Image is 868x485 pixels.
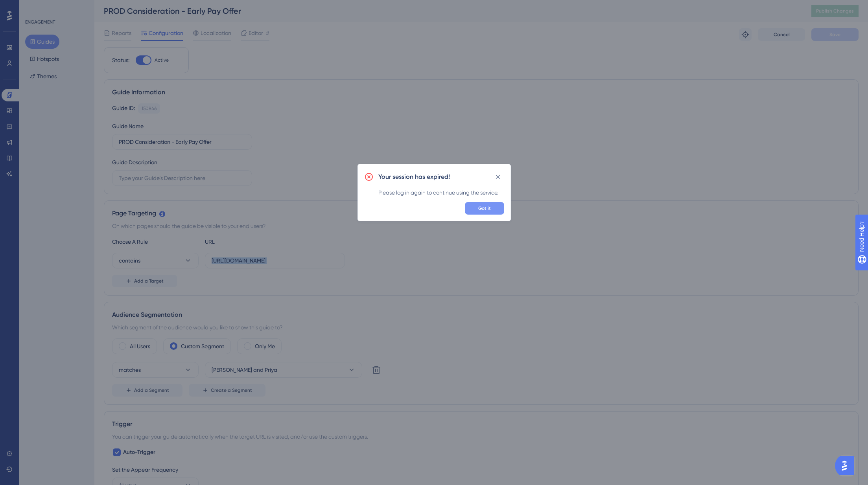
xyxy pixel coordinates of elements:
[18,2,49,11] span: Need Help?
[378,188,504,197] div: Please log in again to continue using the service.
[378,172,450,182] h2: Your session has expired!
[835,454,859,478] iframe: UserGuiding AI Assistant Launcher
[478,205,491,211] span: Got it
